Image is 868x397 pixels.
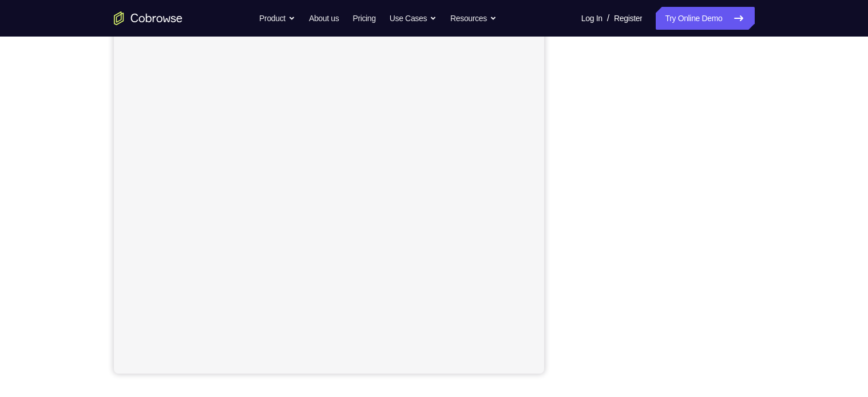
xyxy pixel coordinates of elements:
button: Use Cases [390,7,437,30]
a: Register [614,7,642,30]
a: Try Online Demo [656,7,754,30]
a: Pricing [352,7,375,30]
span: / [607,11,609,25]
a: Go to the home page [114,11,183,25]
a: About us [309,7,339,30]
a: Log In [581,7,603,30]
button: Resources [450,7,497,30]
button: Product [259,7,295,30]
